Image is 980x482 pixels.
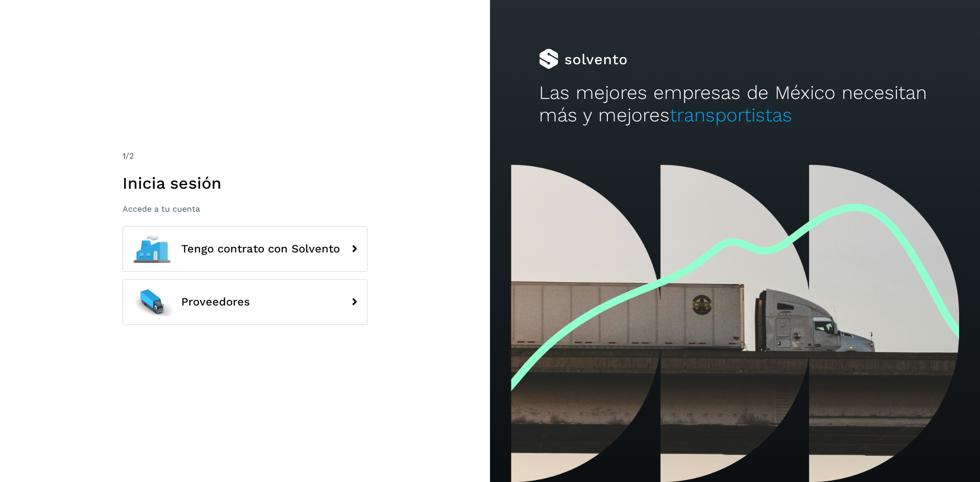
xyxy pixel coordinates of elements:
[181,296,250,308] span: Proveedores
[122,226,367,272] button: Tengo contrato con Solvento
[670,104,792,126] span: transportistas
[181,243,340,255] span: Tengo contrato con Solvento
[122,204,367,214] p: Accede a tu cuenta
[122,279,367,325] button: Proveedores
[122,150,367,162] div: /2
[539,82,931,127] h2: Las mejores empresas de México necesitan más y mejores
[122,151,126,161] span: 1
[122,173,367,193] h1: Inicia sesión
